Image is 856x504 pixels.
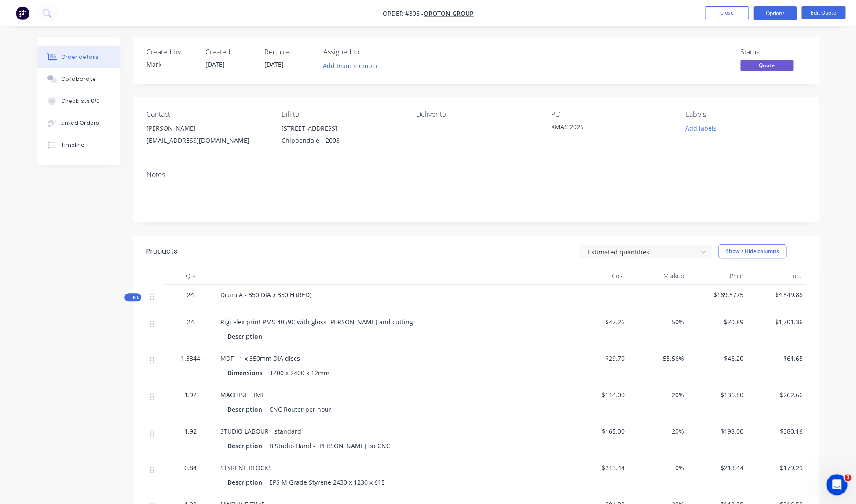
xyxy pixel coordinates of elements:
span: $1,701.36 [750,317,803,326]
span: $29.70 [572,354,625,363]
div: Bill to [281,110,402,119]
span: STUDIO LABOUR - standard [220,427,301,435]
span: 0% [632,463,684,472]
button: Edit Quote [801,6,845,19]
span: Order #306 - [383,9,424,18]
span: 1.3344 [181,354,200,363]
a: Oroton Group [424,9,474,18]
div: Required [264,48,313,56]
div: Products [146,246,177,257]
div: Description [227,403,266,416]
div: Linked Orders [61,119,99,127]
span: 50% [632,317,684,326]
div: Qty [164,267,217,285]
div: 1200 x 2400 x 12mm [266,366,333,379]
span: $70.89 [691,317,743,326]
span: $165.00 [572,427,625,436]
iframe: Intercom live chat [826,474,847,495]
div: Contact [146,110,267,119]
button: Order details [37,46,120,68]
div: EPS M Grade Styrene 2430 x 1230 x 615 [266,476,388,489]
span: $46.20 [691,354,743,363]
button: Timeline [37,134,120,156]
span: Drum A - 350 DIA x 350 H (RED) [220,290,311,299]
div: CNC Router per hour [266,403,335,416]
span: $4,549.86 [750,290,803,299]
span: MDF - 1 x 350mm DIA discs [220,354,300,363]
button: Linked Orders [37,112,120,134]
div: [PERSON_NAME] [146,122,267,134]
div: Checklists 0/0 [61,97,100,105]
div: Description [227,476,266,489]
span: Quote [740,60,793,71]
button: Kit [124,293,141,301]
div: Mark [146,60,195,69]
div: [PERSON_NAME][EMAIL_ADDRESS][DOMAIN_NAME] [146,122,267,150]
button: Show / Hide columns [718,244,786,258]
span: $213.44 [572,463,625,472]
div: Description [227,330,266,343]
span: $262.66 [750,390,803,399]
div: Description [227,439,266,452]
button: Checklists 0/0 [37,90,120,112]
button: Collaborate [37,68,120,90]
div: Cost [569,267,628,285]
div: PO [551,110,671,119]
span: 24 [187,317,194,326]
div: Chippendale, , 2008 [281,134,402,147]
div: Total [747,267,806,285]
div: Order details [61,53,99,61]
span: [DATE] [205,60,225,69]
div: Notes [146,170,806,179]
div: [EMAIL_ADDRESS][DOMAIN_NAME] [146,134,267,147]
span: $61.65 [750,354,803,363]
div: Dimensions [227,366,266,379]
div: Price [688,267,747,285]
div: Created [205,48,254,56]
span: Rigi Flex print PMS 4059C with gloss [PERSON_NAME] and cutting [220,318,413,326]
span: $189.5775 [691,290,743,299]
div: B Studio Hand - [PERSON_NAME] on CNC [266,439,394,452]
span: 55.56% [632,354,684,363]
div: Timeline [61,141,84,149]
div: [STREET_ADDRESS]Chippendale, , 2008 [281,122,402,150]
div: Collaborate [61,75,96,83]
div: Created by [146,48,195,56]
div: [STREET_ADDRESS] [281,122,402,134]
span: 0.84 [184,463,197,472]
div: Markup [628,267,688,285]
span: STYRENE BLOCKS [220,464,272,472]
button: Add team member [318,60,383,72]
div: XMAS 2025 [551,122,661,134]
div: Status [740,48,806,56]
button: Close [705,6,749,19]
span: 24 [187,290,194,299]
span: $198.00 [691,427,743,436]
div: Deliver to [416,110,537,119]
span: 1.92 [184,427,197,436]
div: Assigned to [323,48,411,56]
div: Labels [686,110,806,119]
span: Kit [127,294,139,301]
span: 1.92 [184,390,197,399]
span: 20% [632,390,684,399]
span: 20% [632,427,684,436]
img: Factory [16,7,29,20]
span: $47.26 [572,317,625,326]
span: MACHINE TIME [220,391,265,399]
button: Add labels [680,122,721,134]
button: Options [753,6,797,20]
span: $136.80 [691,390,743,399]
span: $114.00 [572,390,625,399]
span: $213.44 [691,463,743,472]
span: 1 [844,474,851,481]
span: $179.29 [750,463,803,472]
button: Add team member [323,60,383,72]
span: $380.16 [750,427,803,436]
span: [DATE] [264,60,284,69]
